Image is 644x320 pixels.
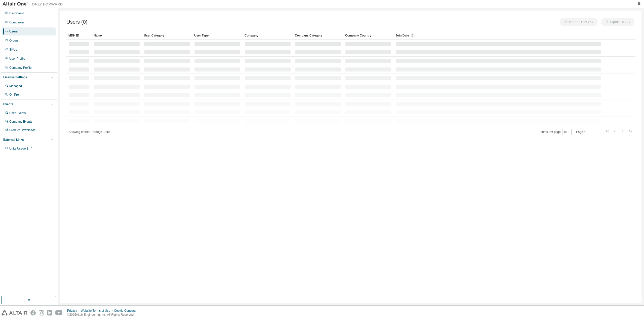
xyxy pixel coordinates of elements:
div: User Events [9,111,26,115]
div: User Type [194,31,240,40]
div: License Settings [3,75,27,79]
div: External Links [3,138,24,142]
img: youtube.svg [55,310,63,315]
div: MDH ID [68,31,90,40]
img: facebook.svg [30,310,36,315]
div: Company Events [9,120,32,124]
button: Import From CSV [559,18,598,26]
div: Privacy [67,309,81,313]
span: Join Date [395,34,409,37]
div: Managed [9,84,22,88]
svg: Date when the user was first added or directly signed up. If the user was deleted and later re-ad... [410,33,415,38]
div: Company [245,31,291,40]
span: Showing entries 1 through 10 of 0 [69,130,110,134]
div: Users [9,29,18,33]
div: Company Profile [9,66,32,70]
div: Events [3,102,13,106]
div: Website Terms of Use [81,309,114,313]
button: Export To CSV [601,18,634,26]
img: Altair One [3,2,65,7]
div: SKUs [9,48,17,52]
button: 10 [563,130,570,134]
div: User Profile [9,57,25,61]
p: © 2025 Altair Engineering, Inc. All Rights Reserved. [67,313,139,317]
div: Company Country [345,31,391,40]
div: Cookie Consent [114,309,138,313]
div: Dashboard [9,11,24,15]
div: Orders [9,39,19,43]
span: Units Usage BI [9,147,32,150]
div: Company Category [295,31,341,40]
span: Page n. [576,129,600,135]
div: On Prem [9,93,21,97]
div: Companies [9,20,25,24]
span: Users (0) [66,19,88,25]
span: Items per page [541,129,572,135]
div: Product Downloads [9,128,35,132]
img: altair_logo.svg [2,310,27,315]
img: instagram.svg [39,310,44,315]
div: User Category [144,31,190,40]
img: linkedin.svg [47,310,52,315]
div: Name [94,31,140,40]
